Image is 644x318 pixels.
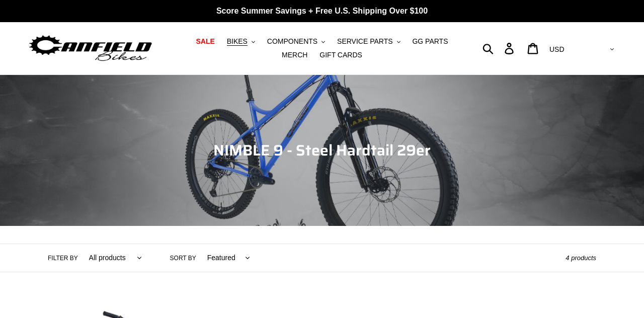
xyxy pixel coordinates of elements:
span: MERCH [282,51,307,59]
a: GG PARTS [407,35,453,48]
span: BIKES [227,37,248,46]
button: COMPONENTS [262,35,330,48]
a: SALE [191,35,219,48]
button: SERVICE PARTS [332,35,405,48]
span: GG PARTS [412,37,448,46]
img: Canfield Bikes [28,33,153,64]
span: COMPONENTS [267,37,317,46]
label: Sort by [170,254,196,263]
button: BIKES [222,35,260,48]
span: NIMBLE 9 - Steel Hardtail 29er [213,138,431,162]
a: GIFT CARDS [314,48,367,62]
span: SALE [196,37,214,46]
a: MERCH [277,48,312,62]
span: 4 products [566,254,596,262]
span: GIFT CARDS [319,51,362,59]
span: SERVICE PARTS [337,37,392,46]
label: Filter by [48,254,78,263]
